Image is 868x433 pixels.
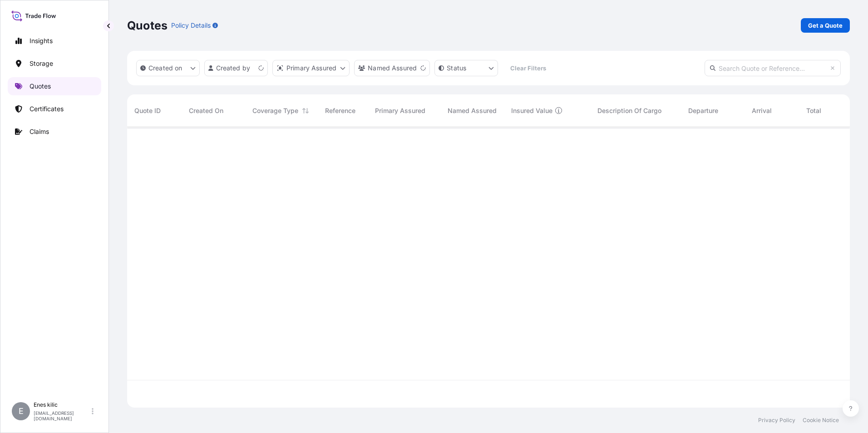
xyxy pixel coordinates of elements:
[30,82,51,91] p: Quotes
[8,32,101,50] a: Insights
[300,105,311,116] button: Sort
[434,60,498,76] button: certificateStatus Filter options
[510,64,546,73] p: Clear Filters
[171,21,211,30] p: Policy Details
[127,18,168,33] p: Quotes
[136,60,200,76] button: createdOn Filter options
[148,64,182,73] p: Created on
[447,64,466,73] p: Status
[448,106,497,115] span: Named Assured
[30,127,49,136] p: Claims
[597,106,661,115] span: Description Of Cargo
[19,407,24,416] span: E
[8,77,101,95] a: Quotes
[803,417,839,424] a: Cookie Notice
[8,54,101,73] a: Storage
[325,106,355,115] span: Reference
[705,60,841,76] input: Search Quote or Reference...
[8,100,101,118] a: Certificates
[30,36,53,45] p: Insights
[511,106,552,115] span: Insured Value
[30,59,53,68] p: Storage
[216,64,251,73] p: Created by
[806,106,821,115] span: Total
[8,123,101,141] a: Claims
[286,64,336,73] p: Primary Assured
[30,104,64,113] p: Certificates
[375,106,425,115] span: Primary Assured
[752,106,772,115] span: Arrival
[368,64,417,73] p: Named Assured
[34,410,90,421] p: [EMAIL_ADDRESS][DOMAIN_NAME]
[189,106,223,115] span: Created On
[808,21,843,30] p: Get a Quote
[688,106,718,115] span: Departure
[758,417,795,424] a: Privacy Policy
[272,60,350,76] button: distributor Filter options
[503,61,553,75] button: Clear Filters
[354,60,430,76] button: cargoOwner Filter options
[134,106,161,115] span: Quote ID
[801,18,850,33] a: Get a Quote
[34,401,90,408] p: Enes kilic
[204,60,268,76] button: createdBy Filter options
[252,106,298,115] span: Coverage Type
